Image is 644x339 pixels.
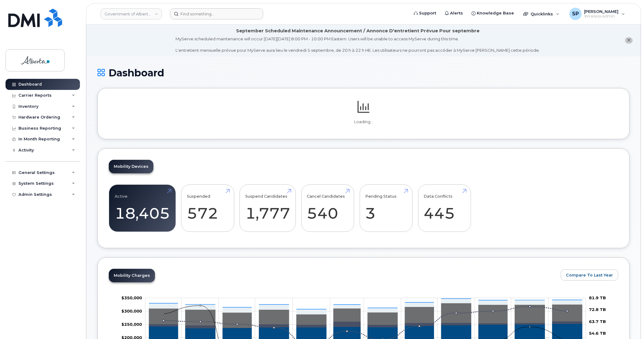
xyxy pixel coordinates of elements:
button: close notification [625,37,633,44]
tspan: 63.7 TB [589,319,606,324]
a: Mobility Charges [109,269,155,282]
g: $0 [121,295,142,300]
tspan: 72.8 TB [589,307,606,312]
span: Compare To Last Year [566,272,613,278]
a: Pending Status 3 [365,188,407,228]
a: Suspend Candidates 1,777 [245,188,290,228]
tspan: $250,000 [121,322,142,327]
a: Suspended 572 [187,188,228,228]
a: Mobility Devices [109,160,153,173]
div: September Scheduled Maintenance Announcement / Annonce D'entretient Prévue Pour septembre [236,28,480,34]
tspan: 81.9 TB [589,295,606,300]
g: $0 [121,322,142,327]
tspan: $300,000 [121,309,142,313]
g: $0 [121,309,142,313]
a: Cancel Candidates 540 [307,188,348,228]
a: Active 18,405 [115,188,170,228]
g: Roaming [149,321,582,328]
h1: Dashboard [97,67,630,78]
g: Features [149,299,582,314]
tspan: $350,000 [121,295,142,300]
tspan: 54.6 TB [589,331,606,336]
button: Compare To Last Year [561,269,618,280]
a: Data Conflicts 445 [424,188,465,228]
g: Data [149,303,582,328]
div: MyServe scheduled maintenance will occur [DATE][DATE] 8:00 PM - 10:00 PM Eastern. Users will be u... [176,36,540,53]
p: Loading... [109,119,618,125]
